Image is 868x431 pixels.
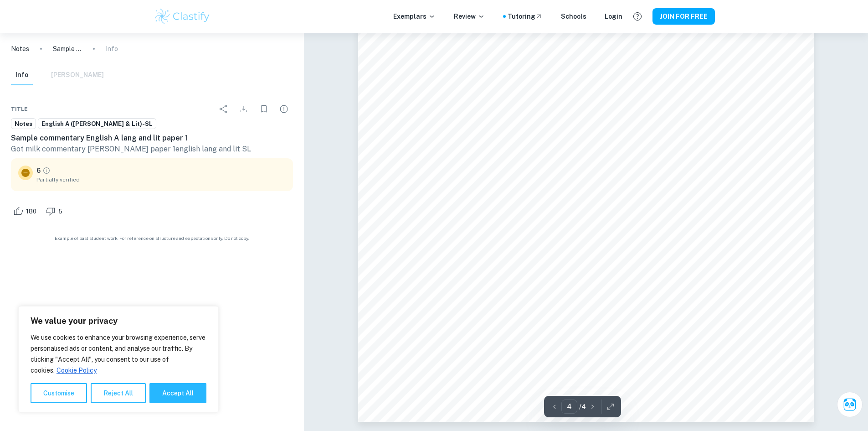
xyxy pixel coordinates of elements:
[508,11,543,21] a: Tutoring
[11,119,36,129] span: Notes
[11,118,36,130] a: Notes
[11,105,28,113] span: Title
[393,11,436,21] p: Exemplars
[154,7,211,26] img: Clastify logo
[31,316,206,327] p: We value your privacy
[53,207,67,216] span: 5
[275,100,293,118] div: Report issue
[652,8,715,25] button: JOIN FOR FREE
[53,44,82,54] p: Sample commentary English A lang and lit paper 1
[215,100,233,118] div: Share
[36,166,41,176] p: 6
[630,9,645,24] button: Help and Feedback
[91,383,146,403] button: Reject All
[18,306,219,413] div: We value your privacy
[235,100,253,118] div: Download
[36,176,286,184] span: Partially verified
[38,118,156,130] a: English A ([PERSON_NAME] & Lit)-SL
[837,392,863,417] button: Ask Clai
[561,11,586,21] a: Schools
[31,383,87,403] button: Customise
[38,119,156,129] span: English A ([PERSON_NAME] & Lit)-SL
[255,100,273,118] div: Bookmark
[43,204,67,218] div: Dislike
[11,144,293,155] p: Got milk commentary [PERSON_NAME] paper 1english lang and lit SL
[56,366,97,374] a: Cookie Policy
[605,11,622,21] a: Login
[21,207,41,216] span: 180
[11,133,293,144] h6: Sample commentary English A lang and lit paper 1
[11,204,41,218] div: Like
[11,44,29,54] a: Notes
[454,11,485,21] p: Review
[11,235,293,242] span: Example of past student work. For reference on structure and expectations only. Do not copy.
[11,65,33,85] button: Info
[42,166,51,175] a: Grade partially verified
[579,402,586,412] p: / 4
[106,44,118,54] p: Info
[149,383,206,403] button: Accept All
[31,332,206,376] p: We use cookies to enhance your browsing experience, serve personalised ads or content, and analys...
